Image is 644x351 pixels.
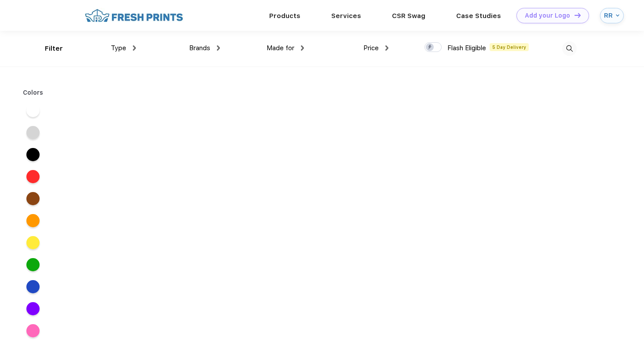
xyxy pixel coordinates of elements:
img: arrow_down_blue.svg [616,14,619,17]
img: dropdown.png [133,45,136,51]
img: DT [574,13,581,18]
div: Add your Logo [525,12,570,19]
div: RR [604,12,614,19]
span: Price [363,44,379,52]
span: Made for [267,44,294,52]
span: 5 Day Delivery [490,43,529,51]
img: fo%20logo%202.webp [82,8,186,23]
img: dropdown.png [385,45,388,51]
a: Products [269,12,300,20]
img: dropdown.png [217,45,220,51]
span: Flash Eligible [447,44,486,52]
span: Type [111,44,126,52]
span: Brands [189,44,210,52]
div: Filter [45,44,63,54]
div: Colors [16,88,50,97]
img: desktop_search.svg [562,41,577,56]
img: dropdown.png [301,45,304,51]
